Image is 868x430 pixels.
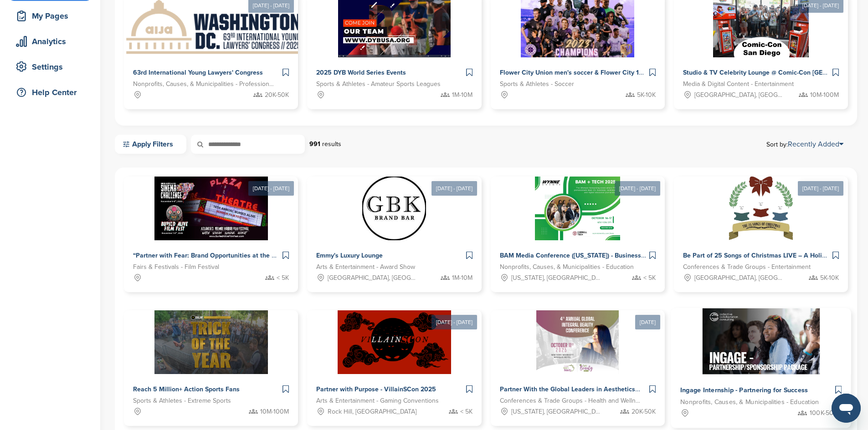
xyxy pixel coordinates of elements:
[680,386,808,395] span: Ingage Internship - Partnering for Success
[133,396,231,406] span: Sports & Athletes - Extreme Sports
[643,273,656,283] span: < 5K
[260,407,289,417] span: 10M-100M
[452,90,473,100] span: 1M-10M
[133,69,263,76] span: 63rd International Young Lawyers' Congress
[500,252,704,259] span: BAM Media Conference ([US_STATE]) - Business and Technical Media
[14,8,91,24] div: My Pages
[511,273,601,283] span: [US_STATE], [GEOGRAPHIC_DATA]
[452,273,473,283] span: 1M-10M
[632,407,656,417] span: 20K-50K
[491,162,665,292] a: [DATE] - [DATE] Sponsorpitch & BAM Media Conference ([US_STATE]) - Business and Technical Media N...
[133,79,275,89] span: Nonprofits, Causes, & Municipalities - Professional Development
[702,309,820,374] img: Sponsorpitch &
[431,181,477,196] div: [DATE] - [DATE]
[674,162,848,292] a: [DATE] - [DATE] Sponsorpitch & Be Part of 25 Songs of Christmas LIVE – A Holiday Experience That ...
[248,181,294,196] div: [DATE] - [DATE]
[536,310,619,374] img: Sponsorpitch &
[124,310,298,426] a: Sponsorpitch & Reach 5 Million+ Action Sports Fans Sports & Athletes - Extreme Sports 10M-100M
[9,82,91,103] a: Help Center
[316,252,383,259] span: Emmy's Luxury Lounge
[14,84,91,101] div: Help Center
[671,309,851,428] a: Sponsorpitch & Ingage Internship - Partnering for Success Nonprofits, Causes, & Municipalities - ...
[694,90,784,100] span: [GEOGRAPHIC_DATA], [GEOGRAPHIC_DATA]
[316,79,441,89] span: Sports & Athletes - Amateur Sports Leagues
[277,273,289,283] span: < 5K
[500,385,635,393] span: Partner With the Global Leaders in Aesthetics
[637,90,656,100] span: 5K-10K
[810,90,839,100] span: 10M-100M
[694,273,784,283] span: [GEOGRAPHIC_DATA], [GEOGRAPHIC_DATA]
[832,394,861,423] iframe: Button to launch messaging window
[154,310,268,374] img: Sponsorpitch &
[307,296,481,426] a: [DATE] - [DATE] Sponsorpitch & Partner with Purpose - VillainSCon 2025 Arts & Entertainment - Gam...
[788,140,843,149] a: Recently Added
[115,135,186,154] a: Apply Filters
[810,408,842,419] span: 100K-500K
[500,262,634,272] span: Nonprofits, Causes, & Municipalities - Education
[491,296,665,426] a: [DATE] Sponsorpitch & Partner With the Global Leaders in Aesthetics Conferences & Trade Groups - ...
[500,396,642,406] span: Conferences & Trade Groups - Health and Wellness
[14,33,91,50] div: Analytics
[265,90,289,100] span: 20K-50K
[338,310,451,374] img: Sponsorpitch &
[316,385,436,393] span: Partner with Purpose - VillainSCon 2025
[615,181,660,196] div: [DATE] - [DATE]
[328,407,416,417] span: Rock Hill, [GEOGRAPHIC_DATA]
[680,397,819,408] span: Nonprofits, Causes, & Municipalities - Education
[9,5,91,26] a: My Pages
[154,177,268,240] img: Sponsorpitch &
[729,177,793,240] img: Sponsorpitch &
[431,315,477,329] div: [DATE] - [DATE]
[14,59,91,75] div: Settings
[500,79,574,89] span: Sports & Athletes - Soccer
[133,252,350,259] span: “Partner with Fear: Brand Opportunities at the Buried Alive Film Festival”
[328,273,417,283] span: [GEOGRAPHIC_DATA], [GEOGRAPHIC_DATA]
[309,140,320,148] strong: 991
[500,69,699,76] span: Flower City Union men's soccer & Flower City 1872 women's soccer
[635,315,660,329] div: [DATE]
[316,69,406,76] span: 2025 DYB World Series Events
[316,262,415,272] span: Arts & Entertainment - Award Show
[322,140,341,148] span: results
[820,273,839,283] span: 5K-10K
[307,162,481,292] a: [DATE] - [DATE] Sponsorpitch & Emmy's Luxury Lounge Arts & Entertainment - Award Show [GEOGRAPHIC...
[133,262,219,272] span: Fairs & Festivals - Film Festival
[683,79,794,89] span: Media & Digital Content - Entertainment
[535,177,620,240] img: Sponsorpitch &
[124,162,298,292] a: [DATE] - [DATE] Sponsorpitch & “Partner with Fear: Brand Opportunities at the Buried Alive Film F...
[362,177,426,240] img: Sponsorpitch &
[9,31,91,52] a: Analytics
[766,141,843,148] span: Sort by:
[9,56,91,77] a: Settings
[316,396,439,406] span: Arts & Entertainment - Gaming Conventions
[133,385,240,393] span: Reach 5 Million+ Action Sports Fans
[683,262,811,272] span: Conferences & Trade Groups - Entertainment
[460,407,473,417] span: < 5K
[798,181,843,196] div: [DATE] - [DATE]
[511,407,601,417] span: [US_STATE], [GEOGRAPHIC_DATA]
